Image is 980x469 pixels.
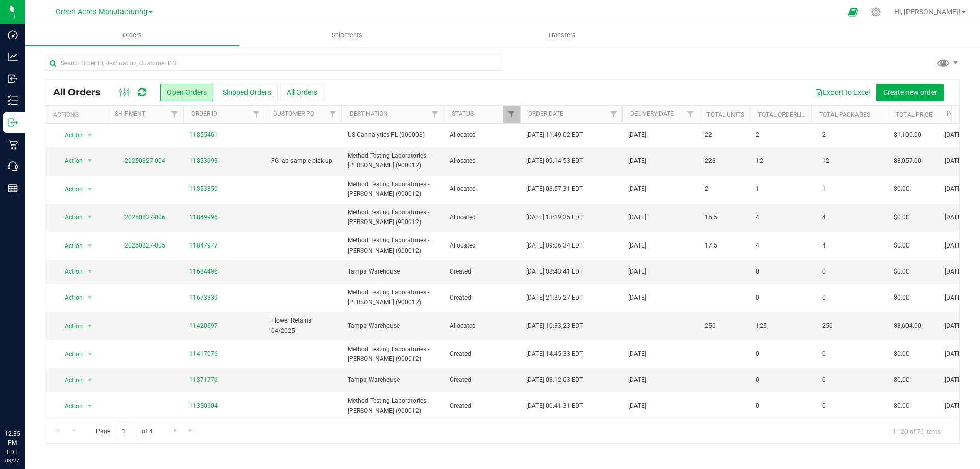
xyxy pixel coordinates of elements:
span: 4 [756,213,759,223]
span: Method Testing Laboratories - [PERSON_NAME] (900012) [348,396,437,415]
span: Action [56,210,83,225]
span: 2 [817,128,831,142]
span: $0.00 [894,213,910,223]
span: 2 [756,130,759,140]
span: [DATE] 09:14:53 EDT [526,156,583,166]
input: Search Order ID, Destination, Customer PO... [45,56,502,71]
span: Hi, [PERSON_NAME]! [894,8,961,16]
span: $0.00 [894,401,910,411]
span: All Orders [53,87,111,98]
button: Shipped Orders [216,84,278,101]
span: select [84,347,96,361]
a: Orders [24,24,239,46]
span: [DATE] 08:43:41 EDT [526,267,583,277]
span: 12 [817,154,835,168]
span: Action [56,347,83,361]
span: select [84,373,96,387]
span: select [84,182,96,196]
span: [DATE] 08:57:31 EDT [526,184,583,194]
a: 11853850 [189,184,218,194]
span: select [84,239,96,253]
span: Tampa Warehouse [348,321,437,331]
span: 0 [756,401,759,411]
span: 228 [705,156,716,166]
p: 08/27 [5,457,20,464]
a: 11673339 [189,293,218,303]
span: [DATE] [945,401,963,411]
a: Order Date [528,110,563,117]
a: 11350304 [189,401,218,411]
a: Shipment [115,110,145,117]
span: 15.5 [705,213,717,223]
a: 20250827-004 [125,157,165,164]
span: [DATE] 00:41:31 EDT [526,401,583,411]
a: Filter [682,106,699,123]
span: Flower Retains 04/2025 [271,316,335,335]
inline-svg: Inventory [8,95,18,106]
span: select [84,399,96,413]
span: 2 [705,184,708,194]
span: [DATE] [945,130,963,140]
span: Method Testing Laboratories - [PERSON_NAME] (900012) [348,236,437,255]
button: Create new order [876,84,944,101]
span: $0.00 [894,375,910,385]
span: Created [450,401,514,411]
span: 250 [705,321,716,331]
span: 4 [756,241,759,251]
span: Action [56,319,83,333]
span: $0.00 [894,184,910,194]
span: [DATE] [628,156,646,166]
a: 11847977 [189,241,218,251]
a: 11417076 [189,349,218,359]
span: [DATE] 08:12:03 EDT [526,375,583,385]
inline-svg: Retail [8,139,18,150]
button: Open Orders [160,84,213,101]
span: [DATE] 09:06:34 EDT [526,241,583,251]
span: 0 [817,373,831,387]
span: [DATE] [945,349,963,359]
a: Total Packages [819,111,870,118]
span: [DATE] [945,241,963,251]
span: 0 [756,375,759,385]
a: Destination [350,110,388,117]
span: Action [56,154,83,168]
p: 12:35 PM EDT [5,429,20,457]
span: [DATE] 13:19:25 EDT [526,213,583,223]
span: Transfers [534,31,590,40]
span: Shipments [318,31,376,40]
a: Transfers [454,24,669,46]
span: $0.00 [894,241,910,251]
span: select [84,290,96,305]
span: Action [56,128,83,142]
span: Created [450,375,514,385]
span: 1 [756,184,759,194]
a: 20250827-005 [125,242,165,249]
span: 125 [756,321,767,331]
inline-svg: Dashboard [8,30,18,40]
span: Allocated [450,321,514,331]
div: Manage settings [870,7,883,17]
a: 20250827-006 [125,214,165,221]
span: [DATE] 10:33:23 EDT [526,321,583,331]
a: Filter [605,106,622,123]
a: Order ID [191,110,217,117]
span: 0 [817,399,831,413]
span: select [84,264,96,279]
span: $0.00 [894,293,910,303]
span: 12 [756,156,763,166]
span: 17.5 [705,241,717,251]
span: [DATE] 14:45:33 EDT [526,349,583,359]
span: $0.00 [894,267,910,277]
span: $0.00 [894,349,910,359]
a: Filter [503,106,520,123]
inline-svg: Call Center [8,161,18,171]
span: [DATE] [945,375,963,385]
span: select [84,319,96,333]
inline-svg: Inbound [8,73,18,84]
a: Filter [325,106,341,123]
span: 0 [756,349,759,359]
span: [DATE] [945,321,963,331]
span: Open Ecommerce Menu [842,2,865,22]
span: [DATE] [628,184,646,194]
span: 0 [756,267,759,277]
